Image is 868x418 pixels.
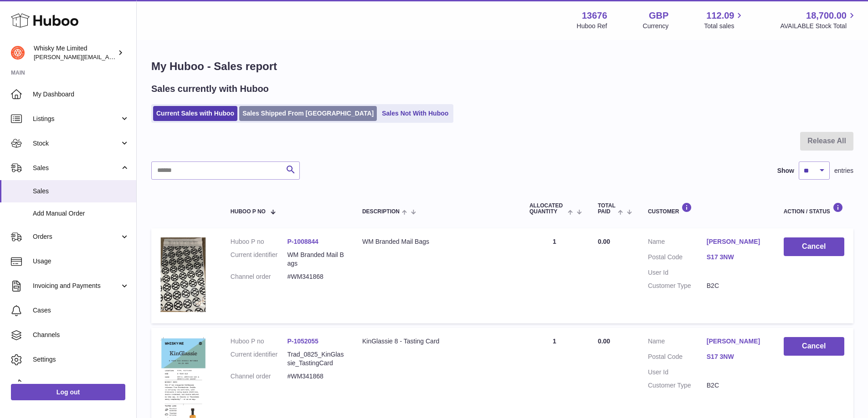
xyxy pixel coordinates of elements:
[287,372,344,381] dd: #WM341868
[707,353,765,361] a: S17 3NW
[598,238,610,245] span: 0.00
[598,337,610,345] span: 0.00
[151,59,853,74] h1: My Huboo - Sales report
[231,337,288,346] dt: Huboo P no
[707,337,765,346] a: [PERSON_NAME]
[33,232,120,241] span: Orders
[648,253,707,264] dt: Postal Code
[153,106,237,121] a: Current Sales with Huboo
[231,350,288,368] dt: Current identifier
[33,355,129,364] span: Settings
[784,202,844,215] div: Action / Status
[577,22,607,30] div: Huboo Ref
[33,331,129,339] span: Channels
[33,380,129,388] span: Returns
[287,238,318,245] a: P-1008844
[231,372,288,381] dt: Channel order
[707,253,765,262] a: S17 3NW
[231,237,288,246] dt: Huboo P no
[648,353,707,363] dt: Postal Code
[33,282,120,290] span: Invoicing and Payments
[362,237,511,246] div: WM Branded Mail Bags
[33,306,129,315] span: Cases
[34,53,183,60] span: [PERSON_NAME][EMAIL_ADDRESS][DOMAIN_NAME]
[648,237,707,248] dt: Name
[648,337,707,348] dt: Name
[834,166,853,175] span: entries
[780,22,857,30] span: AVAILABLE Stock Total
[520,228,589,323] td: 1
[362,337,511,346] div: KinGlassie 8 - Tasting Card
[777,166,794,175] label: Show
[648,381,707,390] dt: Customer Type
[704,22,745,30] span: Total sales
[362,209,400,215] span: Description
[33,187,129,196] span: Sales
[704,10,745,30] a: 112.09 Total sales
[648,202,765,215] div: Customer
[529,203,565,215] span: ALLOCATED Quantity
[287,251,344,268] dd: WM Branded Mail Bags
[11,46,25,60] img: frances@whiskyshop.com
[649,10,668,22] strong: GBP
[582,10,607,22] strong: 13676
[160,237,206,312] img: 1725358317.png
[33,164,120,172] span: Sales
[11,384,125,400] a: Log out
[648,282,707,290] dt: Customer Type
[706,10,734,22] span: 112.09
[379,106,452,121] a: Sales Not With Huboo
[784,337,844,356] button: Cancel
[231,272,288,281] dt: Channel order
[231,209,266,215] span: Huboo P no
[33,257,129,266] span: Usage
[784,237,844,256] button: Cancel
[598,203,616,215] span: Total paid
[33,209,129,218] span: Add Manual Order
[287,272,344,281] dd: #WM341868
[33,139,120,148] span: Stock
[643,22,669,30] div: Currency
[34,44,116,61] div: Whisky Me Limited
[806,10,847,22] span: 18,700.00
[151,83,269,95] h2: Sales currently with Huboo
[33,115,120,123] span: Listings
[707,381,765,390] dd: B2C
[648,268,707,277] dt: User Id
[231,251,288,268] dt: Current identifier
[33,90,129,99] span: My Dashboard
[239,106,377,121] a: Sales Shipped From [GEOGRAPHIC_DATA]
[780,10,857,30] a: 18,700.00 AVAILABLE Stock Total
[287,337,318,345] a: P-1052055
[648,368,707,377] dt: User Id
[707,282,765,290] dd: B2C
[707,237,765,246] a: [PERSON_NAME]
[287,350,344,368] dd: Trad_0825_KinGlassie_TastingCard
